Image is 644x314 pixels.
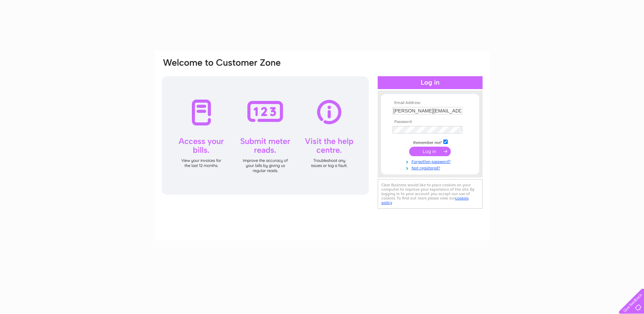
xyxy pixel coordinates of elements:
a: Not registered? [393,164,469,171]
a: cookies policy [381,196,469,205]
div: Clear Business would like to place cookies on your computer to improve your experience of the sit... [378,179,483,209]
td: Remember me? [391,139,469,145]
input: Submit [409,147,451,156]
a: Forgotten password? [393,158,469,164]
th: Password: [391,120,469,124]
th: Email Address: [391,101,469,105]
